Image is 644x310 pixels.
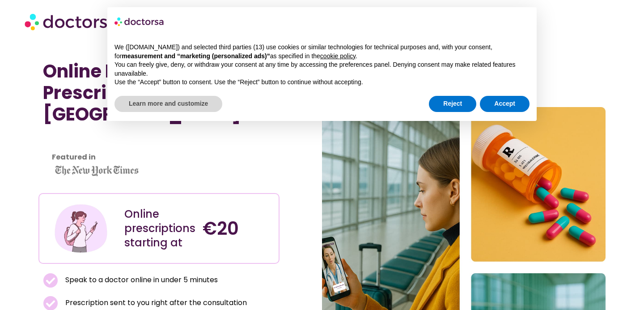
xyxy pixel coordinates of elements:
[122,52,270,60] strong: measurement and “marketing (personalized ads)”
[114,96,222,112] button: Learn more and customize
[429,96,476,112] button: Reject
[114,78,530,87] p: Use the “Accept” button to consent. Use the “Reject” button to continue without accepting.
[43,60,275,125] h1: Online Doctor Prescription in [GEOGRAPHIC_DATA]
[43,145,275,155] iframe: Customer reviews powered by Trustpilot
[114,43,530,60] p: We ([DOMAIN_NAME]) and selected third parties (13) use cookies or similar technologies for techni...
[320,52,356,60] a: cookie policy
[114,14,165,29] img: logo
[63,274,218,286] span: Speak to a doctor online in under 5 minutes
[52,152,96,162] strong: Featured in
[53,201,109,256] img: Illustration depicting a young woman in a casual outfit, engaged with her smartphone. She has a p...
[203,218,272,239] h4: €20
[480,96,530,112] button: Accept
[43,134,177,145] iframe: Customer reviews powered by Trustpilot
[124,207,194,250] div: Online prescriptions starting at
[114,60,530,78] p: You can freely give, deny, or withdraw your consent at any time by accessing the preferences pane...
[63,297,247,309] span: Prescription sent to you right after the consultation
